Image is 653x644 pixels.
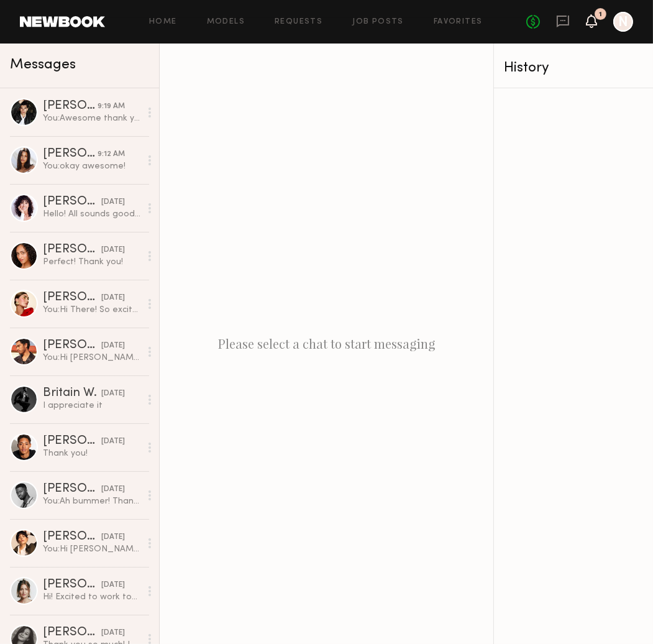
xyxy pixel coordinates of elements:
div: Thank you! [43,448,140,459]
div: [PERSON_NAME] [43,292,101,304]
div: [PERSON_NAME] [43,435,101,448]
div: You: Awesome thank you! Sorry for the delay I am on ET. The usage and terms is in the booking agr... [43,113,140,124]
div: [DATE] [101,627,125,639]
div: [PERSON_NAME] [43,531,101,543]
div: I appreciate it [43,400,140,412]
div: You: Ah bummer! Thank you so much for the quick reply. We are trying to fill a last minute gap, a... [43,495,140,507]
div: [PERSON_NAME] [43,244,101,256]
div: Perfect! Thank you! [43,256,140,268]
div: [PERSON_NAME] [43,483,101,495]
div: [PERSON_NAME] [43,100,98,113]
div: [DATE] [101,388,125,400]
div: Hi! Excited to work together soon :). [43,591,140,603]
a: Favorites [434,18,483,26]
div: [DATE] [101,579,125,591]
div: 1 [599,11,602,18]
div: Britain W. [43,387,101,400]
a: Requests [275,18,322,26]
div: [PERSON_NAME] [43,196,101,208]
div: [PERSON_NAME] [43,339,101,352]
div: 9:12 AM [98,149,125,160]
div: [DATE] [101,484,125,495]
div: [DATE] [101,436,125,448]
div: [DATE] [101,340,125,352]
a: Models [207,18,245,26]
div: [DATE] [101,292,125,304]
div: [PERSON_NAME] [43,148,98,160]
div: [DATE] [101,196,125,208]
span: Messages [10,58,76,72]
div: [DATE] [101,531,125,543]
div: [PERSON_NAME] [43,627,101,639]
a: Home [149,18,177,26]
div: [DATE] [101,244,125,256]
div: [PERSON_NAME] [43,579,101,591]
div: You: Hi There! So excited of our upcoming campaign. Here is a revised deck + call sheet with impo... [43,304,140,316]
div: 9:19 AM [98,101,125,113]
div: You: Hi [PERSON_NAME], thank you for getting back to us! We completely understand and respect you... [43,543,140,555]
div: You: okay awesome! [43,160,140,172]
a: Job Posts [352,18,404,26]
div: History [504,61,643,75]
div: You: Hi [PERSON_NAME], wishing you safe travels! We are moving forward with another talent for th... [43,352,140,364]
div: Please select a chat to start messaging [160,44,493,644]
div: Hello! All sounds good. Thank you for sending all of that over 🙏 [43,208,140,220]
a: N [613,12,633,32]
